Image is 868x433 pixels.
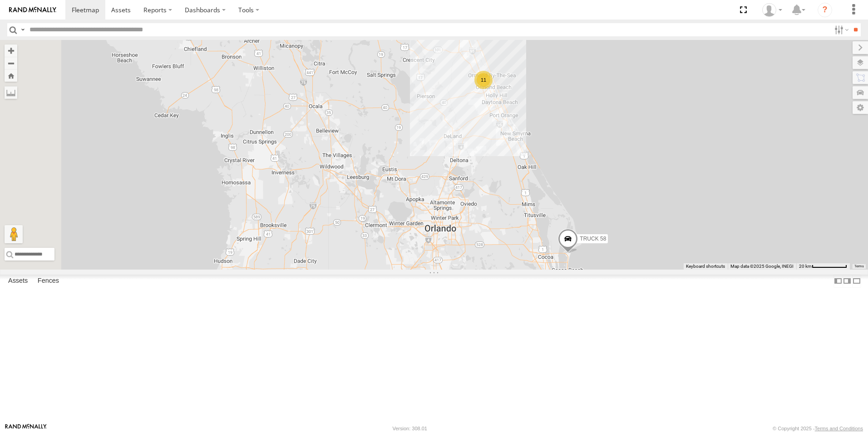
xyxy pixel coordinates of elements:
button: Map Scale: 20 km per 74 pixels [796,263,850,270]
button: Keyboard shortcuts [686,263,725,270]
label: Search Query [19,23,26,36]
label: Fences [33,275,64,287]
a: Visit our Website [5,424,47,433]
img: rand-logo.svg [9,7,56,13]
button: Zoom Home [5,69,17,82]
label: Dock Summary Table to the Right [843,275,852,288]
label: Map Settings [853,101,868,114]
span: Map data ©2025 Google, INEGI [730,264,794,269]
label: Assets [4,275,32,287]
label: Measure [5,86,17,99]
label: Dock Summary Table to the Left [833,275,843,288]
div: 11 [474,71,493,89]
button: Zoom out [5,57,17,69]
div: © Copyright 2025 - [773,426,863,431]
span: 20 km [799,264,812,269]
a: Terms and Conditions [815,426,863,431]
button: Zoom in [5,44,17,57]
span: TRUCK 58 [580,236,606,242]
button: Drag Pegman onto the map to open Street View [5,225,23,243]
div: Version: 308.01 [393,426,427,431]
i: ? [818,3,832,17]
label: Hide Summary Table [852,275,861,288]
label: Search Filter Options [831,23,850,36]
div: Thomas Crowe [759,3,785,17]
a: Terms (opens in new tab) [854,265,864,268]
